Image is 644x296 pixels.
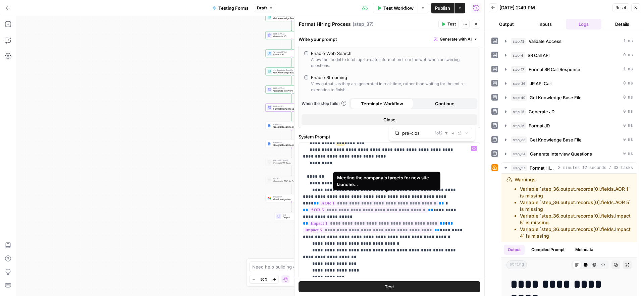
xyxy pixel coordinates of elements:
div: Write your prompt [294,32,484,46]
span: step_16 [511,122,526,129]
button: Logs [566,19,602,29]
button: Continue [413,98,476,109]
span: Continue [435,100,454,107]
div: Warnings [515,176,632,239]
span: Format Hiring Process [530,165,555,171]
span: step_40 [511,94,527,101]
span: Terminate Workflow [361,100,403,107]
div: LLM · GPT-4.1Generate JDStep 15 [266,31,318,39]
button: 0 ms [501,78,637,89]
button: Reset [612,3,629,12]
div: EndOutput [266,212,318,220]
span: 50% [260,277,268,282]
span: string [506,260,527,269]
span: Validate Access [529,38,561,45]
button: 0 ms [501,50,637,61]
span: Generate Interview Questions [273,89,307,93]
span: Get Knowledge Base File [530,136,582,143]
span: 0 ms [623,123,633,129]
button: Test Workflow [373,3,418,13]
input: Enable StreamingView outputs as they are generated in real-time, rather than waiting for the enti... [304,75,308,79]
span: step_17 [511,66,526,73]
span: Google Docs Integration [273,143,308,147]
span: 0 ms [623,137,633,143]
span: Close [383,116,395,123]
div: Meeting the company's targets for new site launche... [337,174,436,188]
span: step_33 [511,136,527,143]
span: End [283,214,306,216]
span: step_12 [511,38,526,45]
div: Write Liquid TextFormat JDStep 16 [266,49,318,57]
button: Inputs [527,19,563,29]
img: Instagram%20post%20-%201%201.png [268,124,271,127]
span: Generate JD [273,35,308,38]
div: Get Knowledge Base FileGet Knowledge Base FileStep 33 [266,67,318,75]
span: Integration [273,141,308,144]
img: Instagram%20post%20-%201%201.png [268,142,271,145]
div: LLM · GPT-4.1Generate Interview QuestionsStep 34 [266,85,318,94]
span: step_34 [511,151,527,157]
span: Generate PDF via CraftMyPDF [273,180,305,183]
button: 2 minutes 12 seconds / 33 tasks [501,163,637,173]
span: Testing Forms [218,5,249,11]
span: 0 ms [623,109,633,115]
li: Variable `step_36.output.records[0].fields.Impact 4` is missing [520,226,632,239]
span: Run Code · Python [273,159,307,162]
span: Format JD [273,53,308,56]
span: JR API Call [530,80,551,87]
span: Generate Interview Questions [530,151,592,157]
span: step_37 [511,165,527,171]
span: Get Knowledge Base File [273,69,307,71]
span: Test [447,21,456,27]
span: Output [283,216,306,219]
button: Close [302,114,477,125]
span: Reset [615,5,626,11]
button: 0 ms [501,134,637,145]
div: IntegrationGmail IntegrationStep 45 [266,194,318,202]
button: Compiled Prompt [527,245,569,255]
span: Integration [273,195,307,198]
span: ( step_37 ) [353,21,374,27]
button: Details [604,19,640,29]
label: System Prompt [299,133,480,140]
button: 1 ms [501,36,637,47]
span: step_15 [511,108,526,115]
span: Generate JD [529,108,554,115]
button: 0 ms [501,92,637,103]
li: Variable `step_36.output.records[0].fields.Impact 5` is missing [520,213,632,226]
span: 0 ms [623,151,633,157]
span: LLM · GPT-4.1 [273,33,308,35]
span: Generate with AI [440,36,472,42]
div: View outputs as they are generated in real-time, rather than waiting for the entire execution to ... [311,81,475,93]
button: Generate with AI [431,35,480,44]
span: 2 minutes 12 seconds / 33 tasks [558,165,633,171]
button: 1 ms [501,64,637,75]
button: 0 ms [501,120,637,131]
button: Output [504,245,525,255]
span: Format SR Call Response [529,66,580,73]
span: Get Knowledge Base File [530,94,582,101]
div: Enable Streaming [311,74,347,81]
button: Test [438,20,459,28]
span: Get Knowledge Base File [273,71,307,74]
img: gmail%20(1).png [268,196,271,200]
div: IntegrationGoogle Docs IntegrationStep 32 [266,122,318,130]
span: 0 ms [623,95,633,101]
div: Call APIGenerate PDF via CraftMyPDFStep 48 [266,176,318,184]
span: LLM · GPT-4.1 [273,87,307,90]
button: Test [299,281,480,292]
span: Gmail Integration [273,198,307,201]
input: Enable Web SearchAllow the model to fetch up-to-date information from the web when answering ques... [304,51,308,55]
li: Variable `step_36.output.records[0].fields.AOR 5` is missing [520,199,632,213]
span: 0 ms [623,80,633,86]
span: Format PDF Data [273,162,307,165]
span: 1 of 2 [435,130,442,136]
span: Google Docs Integration [273,125,307,129]
span: LLM · GPT-5 [273,105,307,108]
button: Draft [254,4,276,12]
button: Publish [431,3,454,13]
span: step_36 [511,80,527,87]
button: Testing Forms [208,3,253,13]
button: 0 ms [501,106,637,117]
span: Format JD [529,122,550,129]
